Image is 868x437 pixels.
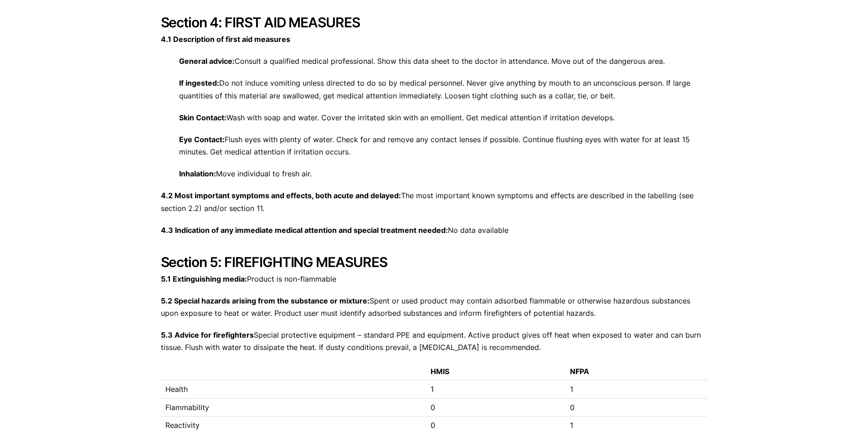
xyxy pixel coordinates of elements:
strong: 4.2 Most important symptoms and effects, both acute and delayed: [161,191,401,200]
strong: 4.1 Description of first aid measures [161,35,290,44]
td: 1 [565,416,707,434]
td: Health [161,380,426,398]
td: 1 [565,380,707,398]
p: Consult a qualified medical professional. Show this data sheet to the doctor in attendance. Move ... [161,55,708,67]
td: 0 [426,398,565,416]
p: The most important known symptoms and effects are described in the labelling (see section 2.2) an... [161,190,708,214]
td: Flammability [161,398,426,416]
th: HMIS [426,363,565,380]
th: NFPA [565,363,707,380]
strong: 5.3 Advice for firefighters [161,330,254,339]
p: No data available [161,224,708,236]
h2: Section 4: FIRST AID MEASURES [161,14,708,31]
td: 0 [565,398,707,416]
h2: Section 5: FIREFIGHTING MEASURES [161,254,708,270]
strong: Inhalation: [179,169,216,178]
p: Flush eyes with plenty of water. Check for and remove any contact lenses if possible. Continue fl... [161,134,708,158]
p: Spent or used product may contain adsorbed flammable or otherwise hazardous substances upon expos... [161,295,708,319]
td: Reactivity [161,416,426,434]
p: Move individual to fresh air. [161,168,708,180]
strong: General advice: [179,57,235,66]
strong: 5.2 Special hazards arising from the substance or mixture: [161,296,370,305]
strong: 4.3 Indication of any immediate medical attention and special treatment needed: [161,226,448,235]
td: 0 [426,416,565,434]
p: Wash with soap and water. Cover the irritated skin with an emollient. Get medical attention if ir... [161,112,708,124]
strong: Skin Contact: [179,113,226,122]
p: Do not induce vomiting unless directed to do so by medical personnel. Never give anything by mout... [161,77,708,102]
strong: Eye Contact: [179,135,225,144]
strong: 5.1 Extinguishing media: [161,274,247,283]
p: Product is non-flammable [161,273,708,285]
p: Special protective equipment – standard PPE and equipment. Active product gives off heat when exp... [161,329,708,354]
td: 1 [426,380,565,398]
strong: If ingested: [179,78,219,87]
